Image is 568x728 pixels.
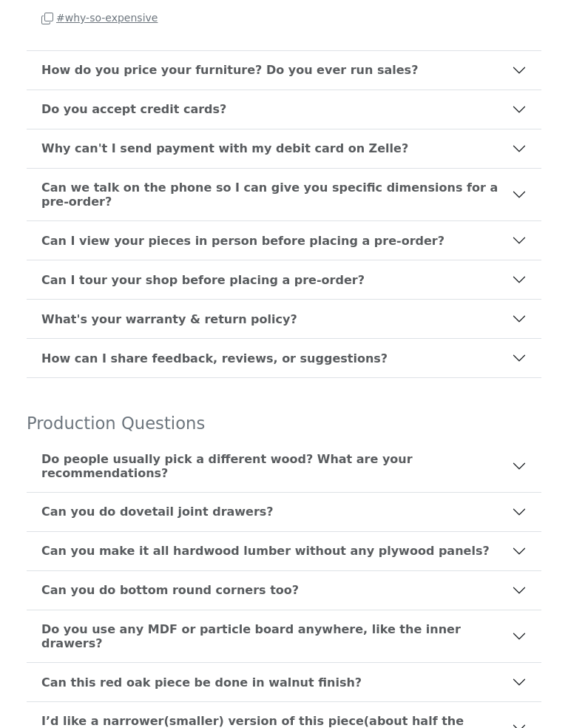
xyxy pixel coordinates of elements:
[41,452,512,480] b: Do people usually pick a different wood? What are your recommendations?
[41,583,299,597] b: Can you do bottom round corners too?
[27,129,541,168] button: Why can't I send payment with my debit card on Zelle?
[41,544,490,558] b: Can you make it all hardwood lumber without any plywood panels?
[41,351,388,365] b: How can I share feedback, reviews, or suggestions?
[41,505,274,519] b: Can you do dovetail joint drawers?
[27,610,541,662] button: Do you use any MDF or particle board anywhere, like the inner drawers?
[27,300,541,338] button: What's your warranty & return policy?
[41,273,365,287] b: Can I tour your shop before placing a pre-order?
[41,141,408,155] b: Why can't I send payment with my debit card on Zelle?
[41,10,158,24] a: #why-so-expensive
[41,102,226,116] b: Do you accept credit cards?
[27,414,541,434] h4: Production Questions
[41,234,444,248] b: Can I view your pieces in person before placing a pre-order?
[41,181,512,209] b: Can we talk on the phone so I can give you specific dimensions for a pre-order?
[41,63,418,77] b: How do you price your furniture? Do you ever run sales?
[41,675,362,690] b: Can this red oak piece be done in walnut finish?
[41,312,297,326] b: What's your warranty & return policy?
[41,12,158,24] small: # why-so-expensive
[27,260,541,299] button: Can I tour your shop before placing a pre-order?
[27,440,541,492] button: Do people usually pick a different wood? What are your recommendations?
[27,51,541,90] button: How do you price your furniture? Do you ever run sales?
[27,339,541,377] button: How can I share feedback, reviews, or suggestions?
[41,622,512,650] b: Do you use any MDF or particle board anywhere, like the inner drawers?
[27,571,541,610] button: Can you do bottom round corners too?
[27,221,541,260] button: Can I view your pieces in person before placing a pre-order?
[27,663,541,701] button: Can this red oak piece be done in walnut finish?
[27,493,541,531] button: Can you do dovetail joint drawers?
[27,169,541,220] button: Can we talk on the phone so I can give you specific dimensions for a pre-order?
[27,532,541,570] button: Can you make it all hardwood lumber without any plywood panels?
[27,90,541,129] button: Do you accept credit cards?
